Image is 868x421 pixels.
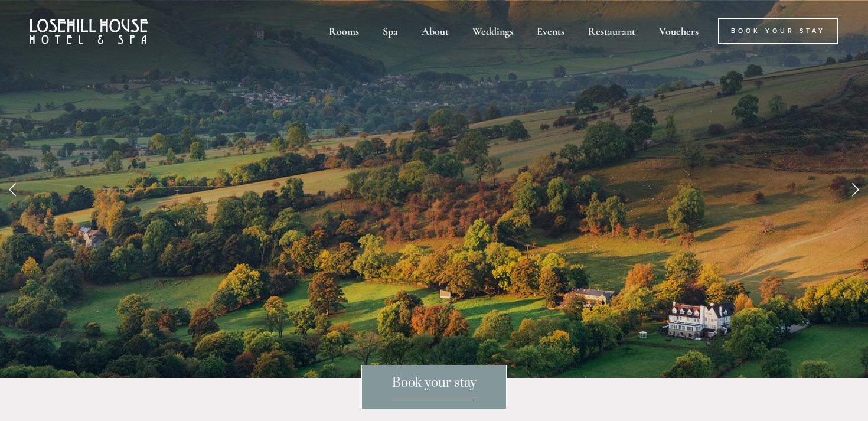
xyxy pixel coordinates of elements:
[462,18,524,44] div: Weddings
[318,18,370,44] div: Rooms
[411,18,459,44] div: About
[392,375,477,397] span: Book your stay
[30,19,148,44] img: Losehill House
[361,365,507,409] a: Book your stay
[526,18,575,44] div: Events
[718,18,838,44] a: Book Your Stay
[372,18,409,44] div: Spa
[409,325,459,337] a: BOOK NOW
[577,18,646,44] div: Restaurant
[842,171,868,207] a: Next Slide
[133,100,735,348] p: Travellers' Choice Awards Best of the Best 2025
[648,18,709,44] a: Vouchers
